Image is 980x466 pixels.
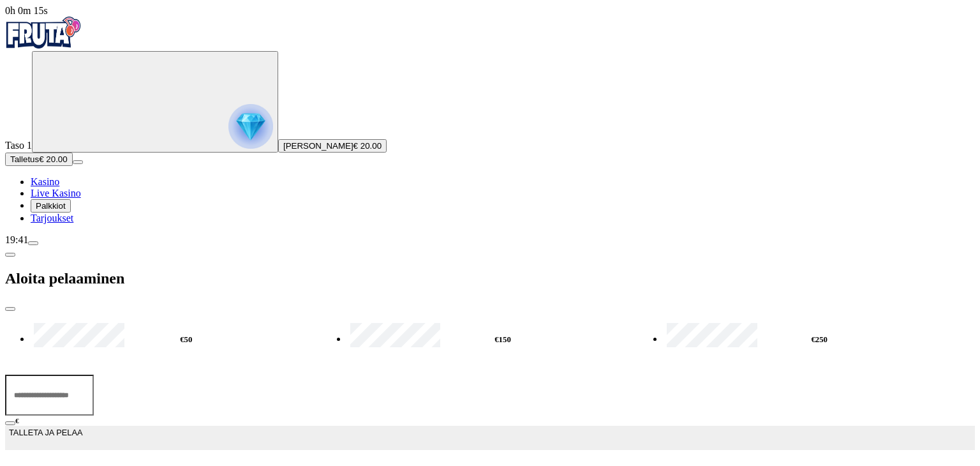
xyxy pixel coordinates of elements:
button: eye icon [5,421,15,425]
h2: Aloita pelaaminen [5,270,975,287]
button: close [5,307,15,311]
span: Palkkiot [36,201,66,211]
span: € [15,417,19,425]
button: [PERSON_NAME]€ 20.00 [278,139,387,153]
span: user session time [5,5,48,16]
nav: Primary [5,17,975,224]
span: 19:41 [5,234,28,245]
span: TALLETA JA PELAA [9,426,82,449]
button: menu [73,160,83,164]
label: €150 [347,321,658,358]
a: Kasino [31,176,59,187]
label: €50 [31,321,342,358]
a: Tarjoukset [31,213,73,223]
span: € 20.00 [39,154,67,164]
span: Talletus [10,154,39,164]
img: reward progress [228,104,273,149]
span: [PERSON_NAME] [283,141,353,151]
button: TALLETA JA PELAA [5,426,975,450]
button: chevron-left icon [5,253,15,257]
nav: Main menu [5,176,975,224]
button: reward progress [32,51,278,153]
span: € 20.00 [353,141,382,151]
label: €250 [664,321,975,358]
button: Talletusplus icon€ 20.00 [5,153,73,166]
button: menu [28,241,38,245]
a: Fruta [5,40,82,50]
span: Taso 1 [5,140,32,151]
button: Palkkiot [31,199,71,213]
a: Live Kasino [31,188,81,199]
img: Fruta [5,17,82,49]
